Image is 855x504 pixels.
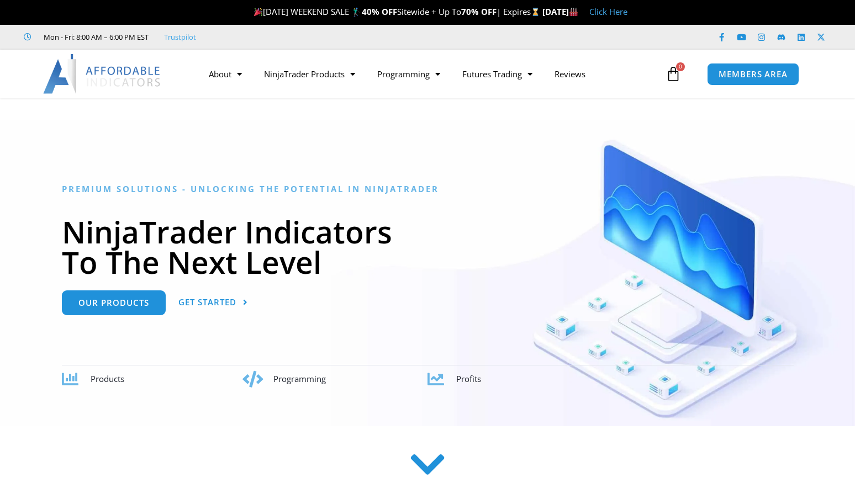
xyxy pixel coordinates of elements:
[719,70,788,78] span: MEMBERS AREA
[589,6,627,17] a: Click Here
[542,6,578,17] strong: [DATE]
[78,299,149,307] span: Our Products
[164,30,196,44] a: Trustpilot
[451,61,543,87] a: Futures Trading
[362,6,397,17] strong: 40% OFF
[456,373,481,384] span: Profits
[569,8,578,16] img: 🏭
[198,61,253,87] a: About
[273,373,326,384] span: Programming
[649,58,698,90] a: 0
[707,63,799,86] a: MEMBERS AREA
[543,61,597,87] a: Reviews
[461,6,497,17] strong: 70% OFF
[531,8,540,16] img: ⌛
[178,298,236,306] span: Get Started
[254,8,262,16] img: 🎉
[178,290,248,315] a: Get Started
[676,62,685,71] span: 0
[366,61,451,87] a: Programming
[43,54,162,94] img: LogoAI | Affordable Indicators – NinjaTrader
[62,184,794,194] h6: Premium Solutions - Unlocking the Potential in NinjaTrader
[253,61,366,87] a: NinjaTrader Products
[198,61,663,87] nav: Menu
[251,6,542,17] span: [DATE] WEEKEND SALE 🏌️‍♂️ Sitewide + Up To | Expires
[41,30,149,44] span: Mon - Fri: 8:00 AM – 6:00 PM EST
[91,373,124,384] span: Products
[62,216,794,277] h1: NinjaTrader Indicators To The Next Level
[62,290,166,315] a: Our Products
